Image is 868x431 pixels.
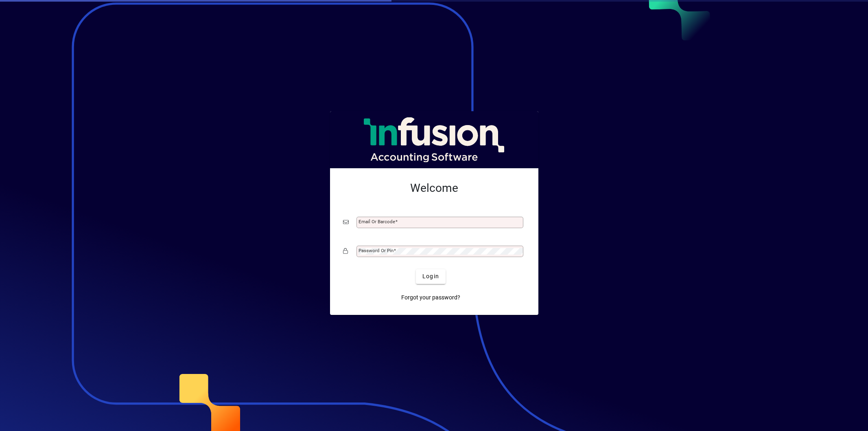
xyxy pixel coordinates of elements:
[359,219,395,224] mat-label: Email or Barcode
[359,248,394,253] mat-label: Password or Pin
[398,290,464,305] a: Forgot your password?
[401,293,460,302] span: Forgot your password?
[416,269,446,284] button: Login
[343,181,525,195] h2: Welcome
[422,272,439,281] span: Login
